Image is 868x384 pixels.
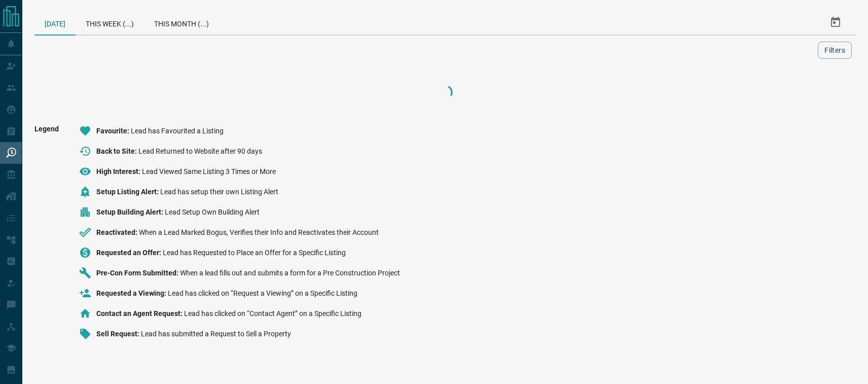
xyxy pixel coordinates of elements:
span: Lead has clicked on “Contact Agent” on a Specific Listing [184,309,361,318]
span: Lead has Favourited a Listing [131,127,224,135]
span: Lead Returned to Website after 90 days [138,147,262,155]
div: This Week (...) [76,10,144,34]
span: When a lead fills out and submits a form for a Pre Construction Project [180,269,400,277]
span: Lead has clicked on “Request a Viewing” on a Specific Listing [168,289,357,297]
span: Favourite [96,127,131,135]
span: Legend [34,125,59,348]
div: [DATE] [34,10,76,36]
span: Contact an Agent Request [96,309,184,318]
div: Loading [394,82,496,102]
span: Lead Setup Own Building Alert [165,208,260,216]
span: When a Lead Marked Bogus, Verifies their Info and Reactivates their Account [139,228,379,236]
button: Select Date Range [823,10,848,34]
span: Reactivated [96,228,139,236]
span: Lead has Requested to Place an Offer for a Specific Listing [163,249,346,257]
span: Requested a Viewing [96,289,168,297]
span: Pre-Con Form Submitted [96,269,180,277]
span: Sell Request [96,330,141,338]
span: Lead Viewed Same Listing 3 Times or More [142,167,276,176]
span: Lead has setup their own Listing Alert [160,188,278,196]
span: Setup Listing Alert [96,188,160,196]
span: Back to Site [96,147,138,155]
span: Setup Building Alert [96,208,165,216]
span: Requested an Offer [96,249,163,257]
span: Lead has submitted a Request to Sell a Property [141,330,291,338]
span: High Interest [96,167,142,176]
button: Filters [818,42,852,59]
div: This Month (...) [144,10,219,34]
